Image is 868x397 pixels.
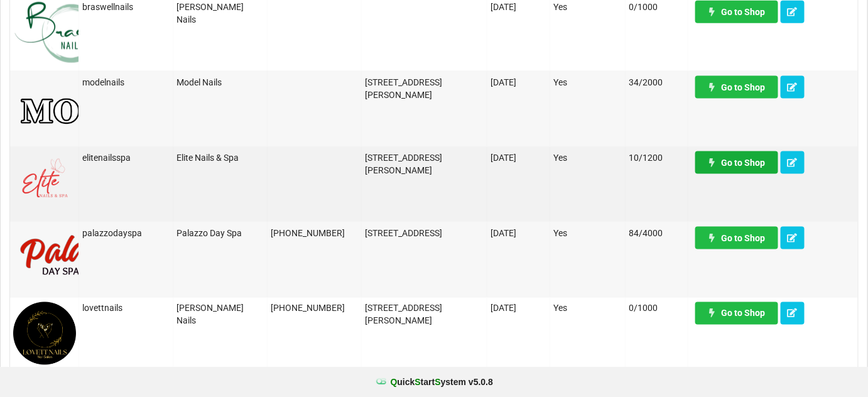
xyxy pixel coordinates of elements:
div: [STREET_ADDRESS][PERSON_NAME] [365,151,484,177]
div: braswellnails [82,1,170,13]
div: 34/2000 [629,76,685,89]
a: Go to Shop [695,151,778,174]
a: Go to Shop [695,227,778,249]
div: [DATE] [491,151,546,164]
a: Go to Shop [695,302,778,325]
div: [PERSON_NAME] Nails [176,1,264,26]
span: Q [391,377,398,387]
div: [DATE] [491,1,546,13]
div: modelnails [82,76,170,89]
div: 10/1200 [629,151,685,164]
div: Palazzo Day Spa [176,227,264,239]
div: Yes [553,151,622,164]
div: 0/1000 [629,1,685,13]
a: Go to Shop [695,76,778,99]
a: Go to Shop [695,1,778,23]
div: Elite Nails & Spa [176,151,264,164]
img: Lovett1.png [13,302,76,365]
div: elitenailsspa [82,151,170,164]
span: S [435,377,440,387]
img: PalazzoDaySpaNails-Logo.png [13,227,139,290]
div: [PERSON_NAME] Nails [176,302,264,327]
div: Yes [553,302,622,315]
div: [STREET_ADDRESS][PERSON_NAME] [365,76,484,101]
b: uick tart ystem v 5.0.8 [391,376,493,388]
img: EliteNailsSpa-Logo1.png [13,151,76,214]
div: [STREET_ADDRESS] [365,227,484,239]
div: Yes [553,227,622,239]
div: Model Nails [176,76,264,89]
img: MN-Logo1.png [13,76,335,139]
div: [PHONE_NUMBER] [271,302,358,315]
img: favicon.ico [375,376,388,388]
div: [PHONE_NUMBER] [271,227,358,239]
div: 84/4000 [629,227,685,239]
div: [DATE] [491,302,546,315]
div: [STREET_ADDRESS][PERSON_NAME] [365,302,484,327]
div: 0/1000 [629,302,685,315]
img: BraswellNails-logo.png [13,1,264,63]
div: palazzodayspa [82,227,170,239]
div: [DATE] [491,76,546,89]
div: lovettnails [82,302,170,315]
div: [DATE] [491,227,546,239]
div: Yes [553,76,622,89]
span: S [415,377,421,387]
div: Yes [553,1,622,13]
